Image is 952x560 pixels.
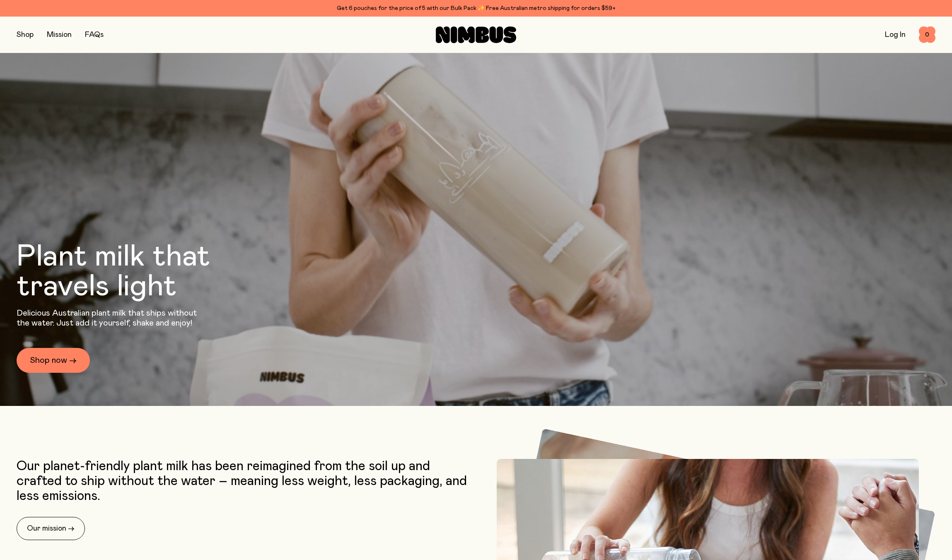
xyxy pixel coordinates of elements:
[17,459,472,504] p: Our planet-friendly plant milk has been reimagined from the soil up and crafted to ship without t...
[17,308,202,328] p: Delicious Australian plant milk that ships without the water. Just add it yourself, shake and enjoy!
[885,31,906,39] a: Log In
[47,31,72,39] a: Mission
[919,27,935,43] button: 0
[17,3,935,13] div: Get 6 pouches for the price of 5 with our Bulk Pack ✨ Free Australian metro shipping for orders $59+
[17,242,255,302] h1: Plant milk that travels light
[17,348,90,373] a: Shop now →
[85,31,104,39] a: FAQs
[17,517,85,540] a: Our mission →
